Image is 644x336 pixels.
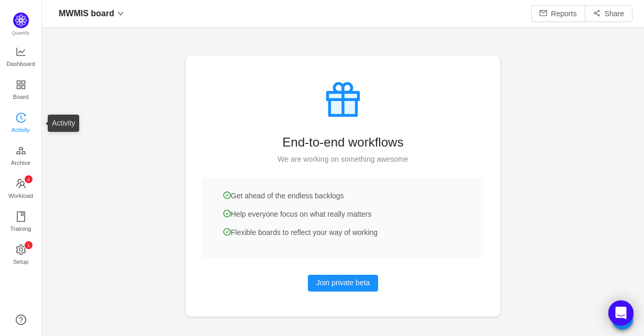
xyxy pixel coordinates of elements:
a: Archive [16,146,26,167]
i: icon: book [16,211,26,222]
span: MWMIS board [59,5,114,22]
i: icon: down [117,10,124,17]
i: icon: setting [16,244,26,255]
button: icon: mailReports [531,5,585,22]
img: Quantify [13,13,29,28]
i: icon: appstore [16,80,26,90]
sup: 1 [25,241,33,249]
i: icon: line-chart [16,47,26,57]
sup: 4 [25,175,33,183]
a: Dashboard [16,47,26,68]
a: icon: teamWorkload [16,179,26,200]
p: 1 [27,241,29,249]
p: 4 [27,175,29,183]
a: Board [16,80,26,101]
span: Archive [11,152,30,173]
i: icon: gold [16,145,26,156]
button: icon: share-altShare [585,5,632,22]
span: Activity [12,119,30,140]
i: icon: history [16,113,26,123]
button: Join private beta [308,275,379,292]
span: Workload [8,185,33,206]
div: Open Intercom Messenger [608,300,634,326]
span: Quantify [12,30,30,36]
a: Training [16,212,26,233]
i: icon: team [16,178,26,189]
span: Dashboard [6,53,35,74]
span: Training [10,218,31,239]
span: Board [13,86,29,107]
span: Setup [13,251,28,272]
a: icon: question-circle [16,315,26,325]
a: Activity [16,113,26,134]
a: icon: settingSetup [16,245,26,266]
